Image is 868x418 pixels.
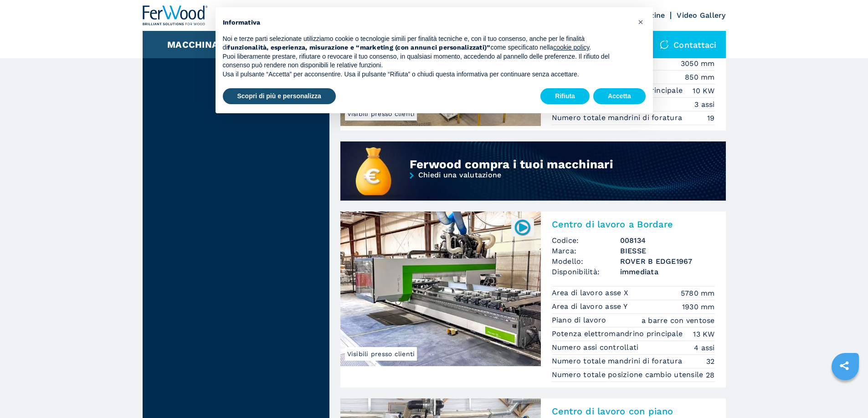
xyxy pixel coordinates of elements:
[340,171,726,202] a: Chiedi una valutazione
[143,5,208,25] img: Ferwood
[552,302,630,312] p: Area di lavoro asse Y
[552,370,706,380] p: Numero totale posizione cambio utensile
[642,315,715,326] em: a barre con ventose
[833,354,856,377] a: sharethis
[552,356,685,366] p: Numero totale mandrini di foratura
[340,212,541,366] img: Centro di lavoro a Bordare BIESSE ROVER B EDGE1967
[620,256,715,267] h3: ROVER B EDGE1967
[706,356,715,367] em: 32
[552,342,641,353] p: Numero assi controllati
[660,40,669,49] img: Contattaci
[620,246,715,256] h3: BIESSE
[340,212,726,388] a: Centro di lavoro a Bordare BIESSE ROVER B EDGE1967Visibili presso clienti008134Centro di lavoro a...
[552,219,715,230] h2: Centro di lavoro a Bordare
[707,113,715,123] em: 19
[227,44,490,51] strong: funzionalità, esperienza, misurazione e “marketing (con annunci personalizzati)”
[706,370,715,380] em: 28
[223,18,631,27] h2: Informativa
[634,15,648,29] button: Chiudi questa informativa
[223,70,631,79] p: Usa il pulsante “Accetta” per acconsentire. Usa il pulsante “Rifiuta” o chiudi questa informativa...
[553,44,589,51] a: cookie policy
[694,342,715,353] em: 4 assi
[552,256,620,267] span: Modello:
[552,329,685,339] p: Potenza elettromandrino principale
[829,377,861,411] iframe: Chat
[552,267,620,277] span: Disponibilità:
[223,35,631,52] p: Noi e terze parti selezionate utilizziamo cookie o tecnologie simili per finalità tecniche e, con...
[693,329,714,339] em: 13 KW
[620,235,715,246] h3: 008134
[167,39,228,50] button: Macchinari
[693,86,714,96] em: 10 KW
[620,267,715,277] span: immediata
[677,11,725,20] a: Video Gallery
[681,58,715,69] em: 3050 mm
[681,288,715,298] em: 5780 mm
[638,16,643,27] span: ×
[552,235,620,246] span: Codice:
[345,347,417,361] span: Visibili presso clienti
[514,218,531,236] img: 008134
[223,88,336,105] button: Scopri di più e personalizza
[552,315,609,325] p: Piano di lavoro
[223,52,631,70] p: Puoi liberamente prestare, rifiutare o revocare il tuo consenso, in qualsiasi momento, accedendo ...
[540,88,590,105] button: Rifiuta
[410,157,663,171] div: Ferwood compra i tuoi macchinari
[552,246,620,256] span: Marca:
[694,99,715,110] em: 3 assi
[651,31,726,58] div: Contattaci
[552,288,631,298] p: Area di lavoro asse X
[593,88,646,105] button: Accetta
[682,302,715,312] em: 1930 mm
[685,72,715,82] em: 850 mm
